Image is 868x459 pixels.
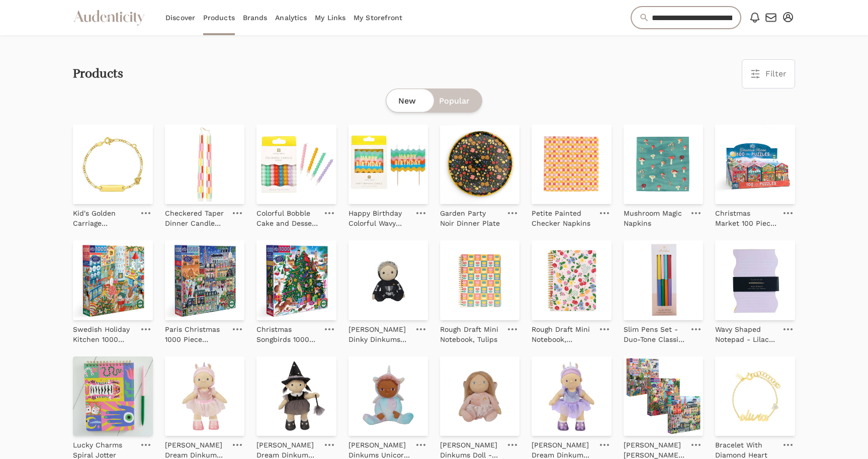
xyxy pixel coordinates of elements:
[715,356,795,436] img: Bracelet With Diamond Heart
[349,204,410,228] a: Happy Birthday Colorful Wavy Candle
[624,125,703,204] img: Mushroom Magic Napkins
[165,356,244,436] img: Olli Ella Dream Dinkum Doll - Pixie
[440,324,501,344] p: Rough Draft Mini Notebook, Tulips
[256,125,336,204] img: Colorful Bobble Cake and Dessert Candles
[532,320,593,344] a: Rough Draft Mini Notebook, Flowers and Fruit
[715,125,795,204] img: Christmas Market 100 Piece Puzzle Assortment (8)
[73,125,152,204] img: Kid's Golden Carriage Nameplate Bracelet
[349,324,410,344] p: [PERSON_NAME] Dinky Dinkums [PERSON_NAME] Skeleton
[532,208,593,228] p: Petite Painted Checker Napkins
[73,204,134,228] a: Kid's Golden Carriage Nameplate Bracelet
[624,204,685,228] a: Mushroom Magic Napkins
[256,240,336,320] img: Christmas Songbirds 1000 Piece Puzzle
[532,204,593,228] a: Petite Painted Checker Napkins
[256,320,318,344] a: Christmas Songbirds 1000 Piece Puzzle
[765,68,787,80] span: Filter
[349,356,428,436] img: Olli Ella Dinky Dinkums Unicorn Doll - Uli
[715,240,795,320] img: Wavy Shaped Notepad - Lilac + Tangerine Edge
[165,204,226,228] a: Checkered Taper Dinner Candle Set
[165,320,226,344] a: Paris Christmas 1000 Piece Puzzle
[715,324,776,344] p: Wavy Shaped Notepad - Lilac + Tangerine Edge
[715,204,776,228] a: Christmas Market 100 Piece Puzzle Assortment (8)
[349,125,428,204] img: Happy Birthday Colorful Wavy Candle
[440,356,519,436] img: Olli Ella Dinky Dinkums Doll - Fiona Fairy
[715,320,776,344] a: Wavy Shaped Notepad - Lilac + Tangerine Edge
[73,240,152,320] img: Swedish Holiday Kitchen 1000 Piece Puzzle
[398,95,416,107] span: New
[73,320,134,344] a: Swedish Holiday Kitchen 1000 Piece Puzzle
[256,208,318,228] p: Colorful Bobble Cake and Dessert Candles
[73,324,134,344] p: Swedish Holiday Kitchen 1000 Piece Puzzle
[532,324,593,344] p: Rough Draft Mini Notebook, Flowers and Fruit
[624,208,685,228] p: Mushroom Magic Napkins
[165,240,244,320] img: Paris Christmas 1000 Piece Puzzle
[349,240,428,320] img: Olli Ella Dinky Dinkums Doll - Scully Skeleton
[440,125,519,204] img: Garden Party Noir Dinner Plate
[440,208,501,228] p: Garden Party Noir Dinner Plate
[715,208,776,228] p: Christmas Market 100 Piece Puzzle Assortment (8)
[256,356,336,436] img: Olli Ella Dream Dinkum Doll - Wendy Witch
[440,204,501,228] a: Garden Party Noir Dinner Plate
[440,240,519,320] img: Rough Draft Mini Notebook, Tulips
[439,95,470,107] span: Popular
[624,324,685,344] p: Slim Pens Set - Duo-Tone Classic Rainbow
[165,125,244,204] img: Checkered Taper Dinner Candle Set
[742,60,795,88] button: Filter
[440,320,501,344] a: Rough Draft Mini Notebook, Tulips
[624,320,685,344] a: Slim Pens Set - Duo-Tone Classic Rainbow
[165,208,226,228] p: Checkered Taper Dinner Candle Set
[349,320,410,344] a: [PERSON_NAME] Dinky Dinkums [PERSON_NAME] Skeleton
[624,356,703,436] img: Jennifer Orkin Lewis Puzzle Bundle
[256,324,318,344] p: Christmas Songbirds 1000 Piece Puzzle
[256,204,318,228] a: Colorful Bobble Cake and Dessert Candles
[73,356,152,436] img: Lucky Charms Spiral Jotter
[73,67,123,81] h2: Products
[73,208,134,228] p: Kid's Golden Carriage Nameplate Bracelet
[532,356,611,436] img: Olli Ella Dream Dinkum Doll - Violet
[624,240,703,320] img: Slim Pens Set - Duo-Tone Classic Rainbow
[532,125,611,204] img: Petite Painted Checker Napkins
[349,208,410,228] p: Happy Birthday Colorful Wavy Candle
[532,240,611,320] img: Rough Draft Mini Notebook, Flowers and Fruit
[165,324,226,344] p: Paris Christmas 1000 Piece Puzzle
